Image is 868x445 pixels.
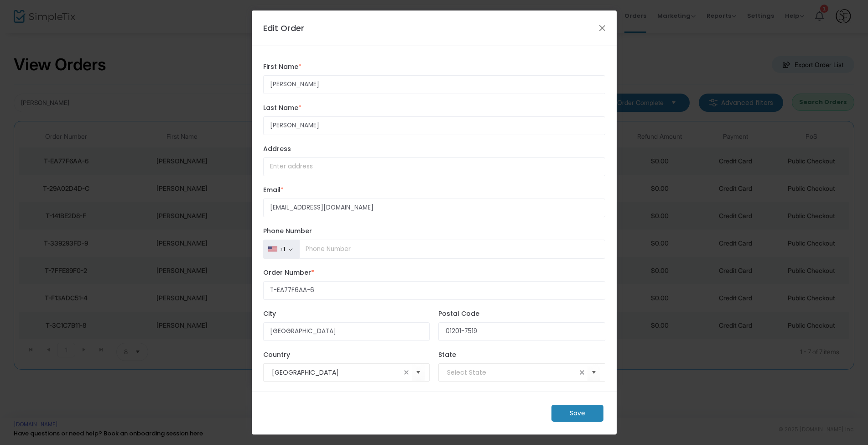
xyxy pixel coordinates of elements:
label: Order Number [263,268,605,277]
span: clear [577,367,587,378]
m-button: Save [551,405,603,422]
input: Postal Code [438,322,605,341]
input: Select Country [272,368,401,377]
input: Enter address [263,157,605,176]
label: Last Name [263,103,605,113]
button: Close [596,22,608,34]
label: State [438,350,605,360]
input: Enter last name [263,116,605,135]
input: Phone Number [299,240,605,259]
input: Enter email [263,199,605,217]
label: Country [263,350,430,360]
label: Email [263,185,605,195]
input: Enter Order Number [263,281,605,300]
label: Postal Code [438,309,605,319]
label: Phone Number [263,226,605,236]
button: Select [587,363,600,382]
button: +1 [263,240,300,259]
input: Select State [447,368,576,377]
input: Enter first name [263,75,605,94]
label: First Name [263,62,605,72]
h4: Edit Order [263,22,304,34]
label: Address [263,144,605,154]
button: Select [412,363,425,382]
div: +1 [279,246,285,253]
label: City [263,309,430,319]
span: clear [401,367,412,378]
input: City [263,322,430,341]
